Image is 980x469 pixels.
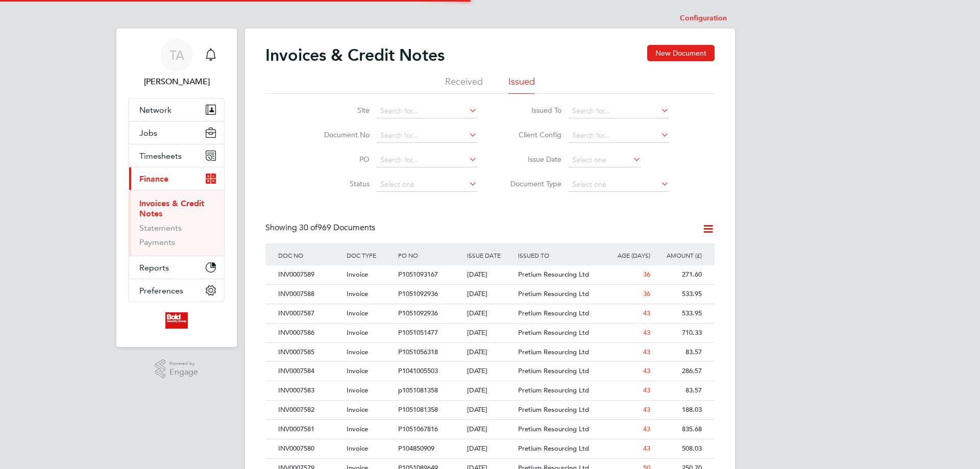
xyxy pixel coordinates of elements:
span: Pretium Resourcing Ltd [518,405,589,414]
label: Client Config [503,130,561,139]
span: 43 [643,348,650,356]
span: P1051093167 [398,270,438,279]
div: 271.60 [653,265,704,284]
span: 36 [643,289,650,298]
div: [DATE] [464,304,516,323]
div: INV0007584 [276,362,344,381]
div: Finance [129,190,224,256]
div: [DATE] [464,439,516,458]
a: TA[PERSON_NAME] [129,39,225,88]
div: INV0007581 [276,420,344,439]
div: 83.57 [653,381,704,400]
span: Pretium Resourcing Ltd [518,289,589,298]
input: Search for... [377,153,477,167]
div: INV0007588 [276,285,344,304]
span: Pretium Resourcing Ltd [518,270,589,279]
label: Issued To [503,106,561,115]
span: Pretium Resourcing Ltd [518,309,589,317]
button: Finance [129,167,224,190]
label: Status [311,179,370,188]
span: Invoice [347,270,368,279]
span: Invoice [347,328,368,337]
span: Engage [169,368,198,377]
div: INV0007580 [276,439,344,458]
div: AMOUNT (£) [653,243,704,267]
span: Invoice [347,309,368,317]
input: Search for... [377,129,477,143]
span: Invoice [347,405,368,414]
span: 43 [643,405,650,414]
span: P104850909 [398,444,434,453]
div: DOC NO [276,243,344,267]
div: 710.33 [653,324,704,342]
div: INV0007586 [276,324,344,342]
span: Pretium Resourcing Ltd [518,348,589,356]
span: Pretium Resourcing Ltd [518,425,589,433]
span: Finance [139,174,168,184]
span: P1051092936 [398,309,438,317]
div: Showing [265,223,377,233]
span: Preferences [139,286,183,295]
button: Reports [129,256,224,279]
div: AGE (DAYS) [601,243,653,267]
button: Timesheets [129,144,224,167]
input: Select one [569,178,669,192]
span: Invoice [347,444,368,453]
a: Invoices & Credit Notes [139,199,204,218]
span: Invoice [347,289,368,298]
div: PO NO [396,243,464,267]
a: Powered byEngage [155,359,199,379]
span: p1051081358 [398,386,438,394]
label: Issue Date [503,155,561,164]
span: Invoice [347,386,368,394]
span: Invoice [347,366,368,375]
div: INV0007585 [276,343,344,362]
span: Tauseef Anjum [129,76,225,88]
span: 43 [643,386,650,394]
span: Pretium Resourcing Ltd [518,386,589,394]
div: 533.95 [653,304,704,323]
span: 43 [643,328,650,337]
div: ISSUED TO [516,243,601,267]
button: Jobs [129,121,224,144]
div: DOC TYPE [344,243,396,267]
span: 43 [643,366,650,375]
div: [DATE] [464,285,516,304]
span: 43 [643,444,650,453]
li: Issued [508,76,535,94]
li: Configuration [680,8,727,29]
span: Timesheets [139,151,182,161]
span: Reports [139,263,169,273]
span: Pretium Resourcing Ltd [518,444,589,453]
span: P1051056318 [398,348,438,356]
div: 508.03 [653,439,704,458]
button: New Document [647,45,715,61]
span: TA [169,48,184,62]
div: 835.68 [653,420,704,439]
span: Network [139,105,171,115]
span: P1041005503 [398,366,438,375]
input: Search for... [569,104,669,118]
div: INV0007587 [276,304,344,323]
input: Select one [569,153,641,167]
h2: Invoices & Credit Notes [265,45,445,65]
span: P1051051477 [398,328,438,337]
label: Site [311,106,370,115]
div: [DATE] [464,401,516,419]
label: Document No [311,130,370,139]
button: Preferences [129,279,224,302]
a: Payments [139,237,175,247]
span: 43 [643,309,650,317]
a: Go to home page [129,312,225,329]
span: P1051067816 [398,425,438,433]
span: 43 [643,425,650,433]
div: [DATE] [464,420,516,439]
div: 533.95 [653,285,704,304]
span: 969 Documents [299,223,375,233]
span: P1051092936 [398,289,438,298]
div: [DATE] [464,324,516,342]
input: Search for... [569,129,669,143]
div: 188.03 [653,401,704,419]
div: [DATE] [464,265,516,284]
li: Received [445,76,483,94]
